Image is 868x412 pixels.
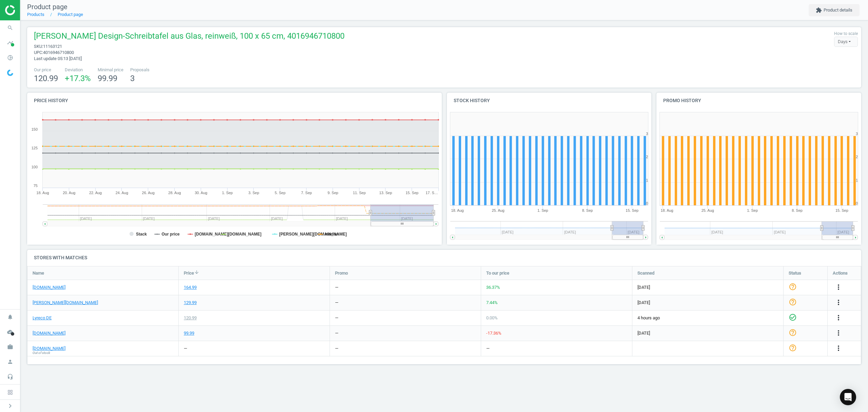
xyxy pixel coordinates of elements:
div: — [184,345,187,352]
text: 75 [34,184,38,188]
span: Minimal price [98,67,123,73]
span: Product page [27,3,67,11]
i: person [4,355,17,368]
i: timeline [4,36,17,49]
i: more_vert [834,329,843,337]
text: 0 [646,201,648,205]
button: more_vert [834,298,843,307]
tspan: [PERSON_NAME][DOMAIN_NAME] [279,232,347,237]
div: Days [834,37,858,47]
img: ajHJNr6hYgQAAAAASUVORK5CYII= [5,5,53,15]
i: more_vert [834,283,843,291]
tspan: 15. Sep [626,208,638,212]
button: more_vert [834,283,843,292]
i: pie_chart_outlined [4,51,17,64]
i: more_vert [834,298,843,306]
tspan: Our price [161,232,180,237]
a: [DOMAIN_NAME] [33,330,65,336]
tspan: median [325,232,339,237]
tspan: 15. Sep [835,208,848,212]
text: 0 [856,201,858,205]
label: How to scale [834,31,858,37]
span: 7.44 % [486,300,498,305]
span: To our price [486,270,509,276]
span: Proposals [130,67,150,73]
button: extensionProduct details [809,4,860,16]
button: more_vert [834,344,843,353]
i: work [4,340,17,353]
a: [PERSON_NAME][DOMAIN_NAME] [33,300,98,306]
text: 1 [646,178,648,182]
span: upc : [34,50,43,55]
tspan: 18. Aug [451,208,463,212]
tspan: [DOMAIN_NAME] [195,232,228,237]
a: Product page [58,12,83,17]
span: Status [789,270,801,276]
h4: Stock history [447,93,652,109]
span: [DATE] [637,300,778,306]
tspan: 18. Aug [36,191,49,195]
i: arrow_downward [194,269,199,275]
tspan: 11. Sep [353,191,366,195]
i: notifications [4,311,17,323]
button: more_vert [834,329,843,338]
span: 4016946710800 [43,50,74,55]
i: chevron_right [6,402,14,410]
text: 1 [856,178,858,182]
i: more_vert [834,344,843,352]
tspan: 24. Aug [116,191,128,195]
tspan: 28. Aug [168,191,181,195]
i: headset_mic [4,370,17,383]
span: 0.00 % [486,315,498,320]
tspan: 17. S… [426,191,438,195]
i: help_outline [789,328,797,336]
tspan: 30. Aug [195,191,207,195]
span: 99.99 [98,74,117,83]
tspan: 9. Sep [328,191,338,195]
tspan: 25. Aug [492,208,504,212]
i: search [4,21,17,34]
tspan: 18. Aug [661,208,673,212]
div: — [335,300,338,306]
tspan: 1. Sep [747,208,758,212]
img: wGWNvw8QSZomAAAAABJRU5ErkJggg== [7,70,13,76]
span: [DATE] [637,284,778,291]
span: [DATE] [637,330,778,336]
a: [DOMAIN_NAME] [33,284,65,291]
span: Price [184,270,194,276]
span: +17.3 % [65,74,91,83]
tspan: 8. Sep [792,208,803,212]
tspan: 1. Sep [537,208,548,212]
span: 36.37 % [486,285,500,290]
span: 11163121 [43,44,62,49]
div: — [486,345,490,352]
span: Name [33,270,44,276]
tspan: 26. Aug [142,191,155,195]
tspan: 22. Aug [89,191,102,195]
button: more_vert [834,314,843,322]
span: Deviation [65,67,91,73]
i: help_outline [789,298,797,306]
a: [DOMAIN_NAME] [33,345,65,352]
span: -17.36 % [486,331,501,336]
span: Promo [335,270,348,276]
i: help_outline [789,343,797,352]
i: extension [816,7,822,13]
text: 2 [856,155,858,159]
a: Products [27,12,44,17]
span: 120.99 [34,74,58,83]
tspan: 5. Sep [275,191,285,195]
i: help_outline [789,282,797,291]
h4: Stores with matches [27,250,861,266]
div: 120.99 [184,315,197,321]
div: — [335,330,338,336]
span: Our price [34,67,58,73]
tspan: 1. Sep [222,191,233,195]
text: 125 [32,146,38,150]
h4: Price history [27,93,442,109]
span: [PERSON_NAME] Design-Schreibtafel aus Glas, reinweiß, 100 x 65 cm, 4016946710800 [34,31,344,43]
i: check_circle_outline [789,313,797,321]
span: Scanned [637,270,654,276]
div: 164.99 [184,284,197,291]
text: 2 [646,155,648,159]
